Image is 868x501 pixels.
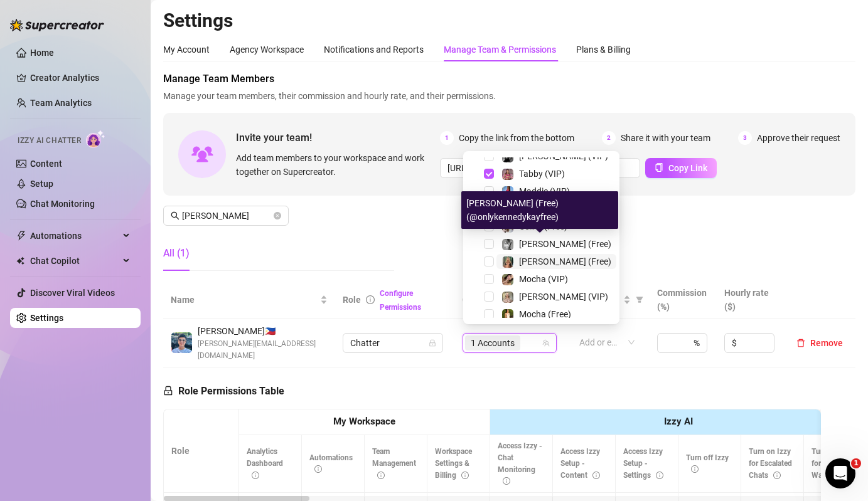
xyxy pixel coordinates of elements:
[502,274,513,285] img: Mocha (VIP)
[163,281,335,319] th: Name
[198,324,328,338] span: [PERSON_NAME] 🇵🇭
[309,453,353,474] span: Automations
[668,163,707,173] span: Copy Link
[230,43,304,56] div: Agency Workspace
[484,169,494,179] span: Select tree node
[163,89,855,103] span: Manage your team members, their commission and hourly rate, and their permissions.
[463,293,545,307] span: Creator accounts
[444,43,556,56] div: Manage Team & Permissions
[773,472,781,479] span: info-circle
[519,292,608,302] span: [PERSON_NAME] (VIP)
[350,334,436,352] span: Chatter
[542,339,550,347] span: team
[461,191,618,229] div: [PERSON_NAME] (Free) (@onlykennedykayfree)
[459,131,574,145] span: Copy the link from the bottom
[645,158,717,178] button: Copy Link
[435,447,472,480] span: Workspace Settings & Billing
[366,295,375,304] span: info-circle
[484,292,494,302] span: Select tree node
[502,239,513,250] img: Kennedy (Free)
[738,131,752,145] span: 3
[502,169,513,180] img: Tabby (VIP)
[656,472,663,479] span: info-circle
[461,472,469,479] span: info-circle
[171,293,318,307] span: Name
[757,131,840,145] span: Approve their request
[324,43,424,56] div: Notifications and Reports
[502,309,513,320] img: Mocha (Free)
[30,226,119,246] span: Automations
[810,338,843,348] span: Remove
[812,447,854,480] span: Turn on Izzy for Time Wasters
[503,477,510,485] span: info-circle
[592,472,600,479] span: info-circle
[749,447,792,480] span: Turn on Izzy for Escalated Chats
[163,9,855,33] h2: Settings
[440,131,454,145] span: 1
[198,338,328,362] span: [PERSON_NAME][EMAIL_ADDRESS][DOMAIN_NAME]
[623,447,663,480] span: Access Izzy Setup - Settings
[30,251,119,271] span: Chat Copilot
[30,199,95,209] a: Chat Monitoring
[717,281,784,319] th: Hourly rate ($)
[825,458,855,488] iframe: Intercom live chat
[30,98,92,108] a: Team Analytics
[502,256,513,268] img: Ellie (Free)
[236,151,435,179] span: Add team members to your workspace and work together on Supercreator.
[171,211,179,220] span: search
[377,472,385,479] span: info-circle
[343,295,361,305] span: Role
[16,231,26,241] span: thunderbolt
[519,186,570,196] span: Maddie (VIP)
[182,209,271,223] input: Search members
[664,416,693,427] strong: Izzy AI
[236,130,440,145] span: Invite your team!
[502,292,513,303] img: Ellie (VIP)
[86,130,105,148] img: AI Chatter
[686,453,729,474] span: Turn off Izzy
[247,447,283,480] span: Analytics Dashboard
[502,151,513,162] img: Kennedy (VIP)
[30,288,115,298] a: Discover Viral Videos
[380,289,421,312] a: Configure Permissions
[519,274,568,284] span: Mocha (VIP)
[791,335,848,351] button: Remove
[163,386,173,396] span: lock
[484,186,494,196] span: Select tree node
[655,163,663,172] span: copy
[602,131,616,145] span: 2
[163,246,190,261] div: All (1)
[16,256,24,265] img: Chat Copilot
[502,186,513,198] img: Maddie (VIP)
[30,159,62,169] a: Content
[636,296,643,303] span: filter
[484,256,494,266] span: Select tree node
[691,465,699,473] span: info-circle
[519,256,611,266] span: [PERSON_NAME] (Free)
[171,332,192,353] img: danny supas
[650,281,717,319] th: Commission (%)
[333,416,395,427] strong: My Workspace
[30,68,131,88] a: Creator Analytics
[18,135,81,147] span: Izzy AI Chatter
[519,169,565,179] span: Tabby (VIP)
[484,274,494,284] span: Select tree node
[372,447,416,480] span: Team Management
[484,309,494,319] span: Select tree node
[30,179,53,189] a: Setup
[796,339,805,347] span: delete
[164,409,239,493] th: Role
[471,336,515,350] span: 1 Accounts
[314,465,322,473] span: info-circle
[30,48,54,58] a: Home
[163,71,855,87] span: Manage Team Members
[621,131,710,145] span: Share it with your team
[519,309,571,319] span: Mocha (Free)
[851,458,861,468] span: 1
[560,447,600,480] span: Access Izzy Setup - Content
[163,43,210,56] div: My Account
[576,43,631,56] div: Plans & Billing
[274,212,281,219] button: close-circle
[498,441,542,486] span: Access Izzy - Chat Monitoring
